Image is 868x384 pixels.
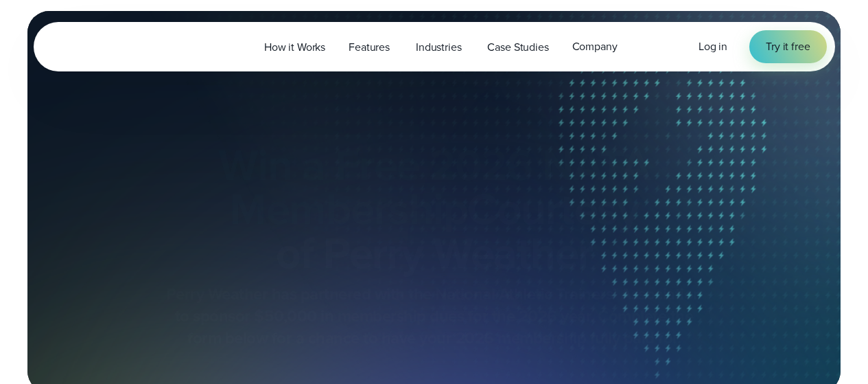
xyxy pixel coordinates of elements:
a: Log in [699,38,727,55]
a: Case Studies [476,33,560,61]
span: How it Works [264,39,325,56]
span: Company [572,38,618,55]
span: Case Studies [487,39,548,56]
span: Industries [416,39,461,56]
span: Log in [699,38,727,54]
a: How it Works [253,33,337,61]
span: Features [349,39,390,56]
a: Try it free [749,30,826,63]
span: Try it free [766,38,810,55]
